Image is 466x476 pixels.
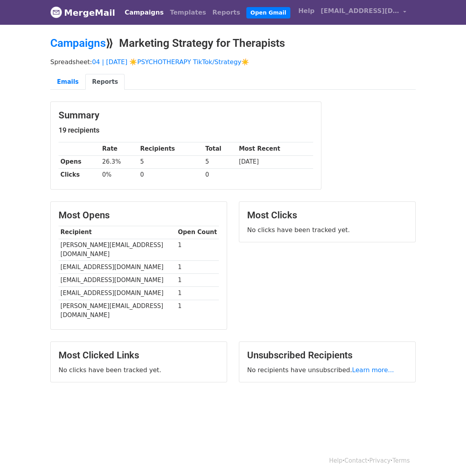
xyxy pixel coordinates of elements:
a: Help [295,3,317,19]
iframe: Chat Widget [427,438,466,476]
td: 5 [138,155,204,168]
td: [DATE] [237,155,313,168]
a: Reports [209,5,244,20]
h2: ⟫ Marketing Strategy for Therapists [50,37,416,50]
td: [EMAIL_ADDRESS][DOMAIN_NAME] [59,274,176,287]
h3: Most Clicks [247,210,407,221]
td: 0% [100,168,138,181]
a: Contact [345,457,367,464]
a: Emails [50,74,85,90]
p: No recipients have unsubscribed. [247,366,407,374]
a: 04 | [DATE] ☀️PSYCHOTHERAPY TikTok/Strategy☀️ [92,58,249,66]
p: Spreadsheet: [50,58,416,66]
h3: Summary [59,110,313,121]
h3: Unsubscribed Recipients [247,350,407,361]
h5: 19 recipients [59,126,313,135]
p: No clicks have been tracked yet. [59,366,219,374]
th: Most Recent [237,142,313,155]
th: Rate [100,142,138,155]
th: Total [204,142,237,155]
td: 0 [138,168,204,181]
p: No clicks have been tracked yet. [247,226,407,234]
th: Clicks [59,168,100,181]
td: 1 [176,274,219,287]
td: 1 [176,300,219,321]
th: Open Count [176,226,219,239]
a: Open Gmail [246,7,290,18]
td: 26.3% [100,155,138,168]
a: MergeMail [50,4,115,21]
td: [PERSON_NAME][EMAIL_ADDRESS][DOMAIN_NAME] [59,300,176,321]
a: Reports [85,74,125,90]
td: [EMAIL_ADDRESS][DOMAIN_NAME] [59,287,176,300]
a: Help [329,457,343,464]
a: Campaigns [121,5,167,20]
span: [EMAIL_ADDRESS][DOMAIN_NAME] [321,6,399,16]
td: [EMAIL_ADDRESS][DOMAIN_NAME] [59,261,176,274]
td: 1 [176,239,219,261]
a: Templates [167,5,209,20]
a: Campaigns [50,37,106,50]
h3: Most Opens [59,210,219,221]
a: Terms [393,457,410,464]
td: [PERSON_NAME][EMAIL_ADDRESS][DOMAIN_NAME] [59,239,176,261]
th: Opens [59,155,100,168]
td: 0 [204,168,237,181]
td: 1 [176,287,219,300]
a: Learn more... [352,366,394,374]
a: [EMAIL_ADDRESS][DOMAIN_NAME] [317,3,409,22]
h3: Most Clicked Links [59,350,219,361]
td: 1 [176,261,219,274]
th: Recipient [59,226,176,239]
th: Recipients [138,142,204,155]
td: 5 [204,155,237,168]
img: MergeMail logo [50,6,62,18]
a: Privacy [369,457,391,464]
